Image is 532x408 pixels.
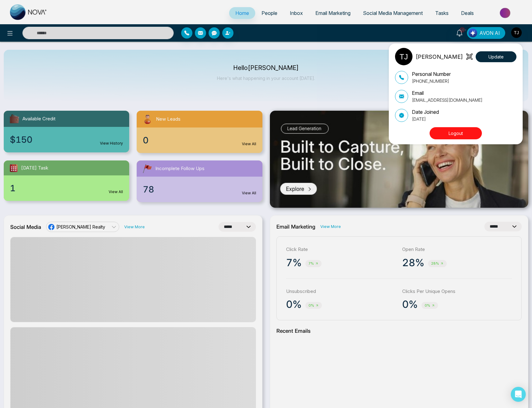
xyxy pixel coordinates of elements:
[412,78,451,84] p: [PHONE_NUMBER]
[511,387,526,402] div: Open Intercom Messenger
[412,70,451,78] p: Personal Number
[416,53,463,61] p: [PERSON_NAME]
[412,97,483,103] p: [EMAIL_ADDRESS][DOMAIN_NAME]
[412,89,483,97] p: Email
[412,108,439,116] p: Date Joined
[476,51,516,62] button: Update
[412,116,439,122] p: [DATE]
[430,127,482,139] button: Logout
